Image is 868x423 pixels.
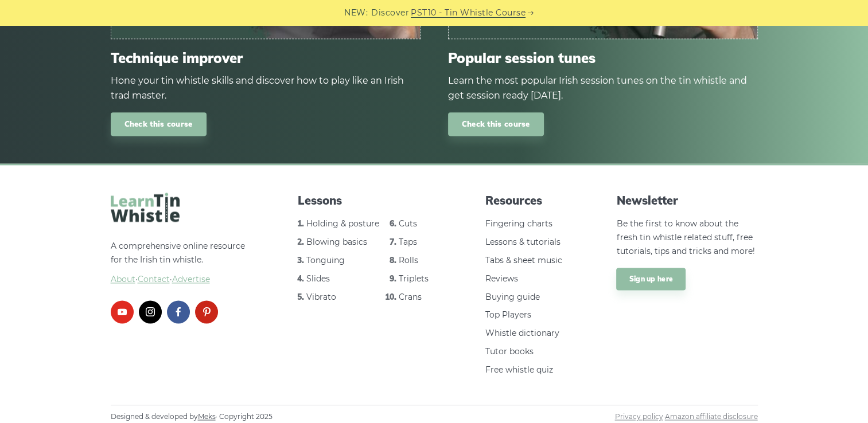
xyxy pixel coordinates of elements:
span: Designed & developed by · Copyright 2025 [111,411,273,422]
span: Technique improver [111,50,421,66]
a: Free whistle quiz [485,365,553,375]
span: Lessons [298,193,439,209]
span: NEW: [344,6,368,19]
a: pinterest [195,300,218,323]
span: Advertise [172,274,210,284]
a: Tutor books [485,346,534,357]
span: · [111,273,252,287]
div: Learn the most popular Irish session tunes on the tin whistle and get session ready [DATE]. [448,73,758,103]
a: youtube [111,300,134,323]
a: Whistle dictionary [485,328,559,338]
a: Lessons & tutorials [485,237,560,247]
img: LearnTinWhistle.com [111,193,180,222]
p: Be the first to know about the fresh tin whistle related stuff, free tutorials, tips and tricks a... [616,217,757,258]
a: Buying guide [485,292,540,302]
a: Sign up here [616,268,686,291]
a: Taps [399,237,417,247]
span: Popular session tunes [448,50,758,66]
a: Rolls [399,255,418,265]
a: PST10 - Tin Whistle Course [411,6,526,19]
a: Top Players [485,310,531,320]
a: instagram [139,300,162,323]
a: Slides [306,273,330,284]
a: Check this course [111,112,207,136]
a: About [111,274,135,284]
a: Tonguing [306,255,345,265]
a: Reviews [485,273,518,284]
span: Resources [485,193,570,209]
a: Meks [198,412,216,421]
span: Contact [138,274,170,284]
a: Holding & posture [306,218,379,229]
a: Check this course [448,112,544,136]
span: Discover [371,6,409,19]
a: Privacy policy [615,412,663,421]
a: Blowing basics [306,237,367,247]
span: Newsletter [616,193,757,209]
a: Cuts [399,218,417,229]
a: Vibrato [306,292,336,302]
a: Contact·Advertise [138,274,210,284]
a: facebook [167,300,190,323]
a: Tabs & sheet music [485,255,562,265]
a: Triplets [399,273,429,284]
span: · [615,411,758,422]
a: Crans [399,292,422,302]
a: Amazon affiliate disclosure [665,412,758,421]
a: Fingering charts [485,218,552,229]
p: A comprehensive online resource for the Irish tin whistle. [111,240,252,286]
div: Hone your tin whistle skills and discover how to play like an Irish trad master. [111,73,421,103]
